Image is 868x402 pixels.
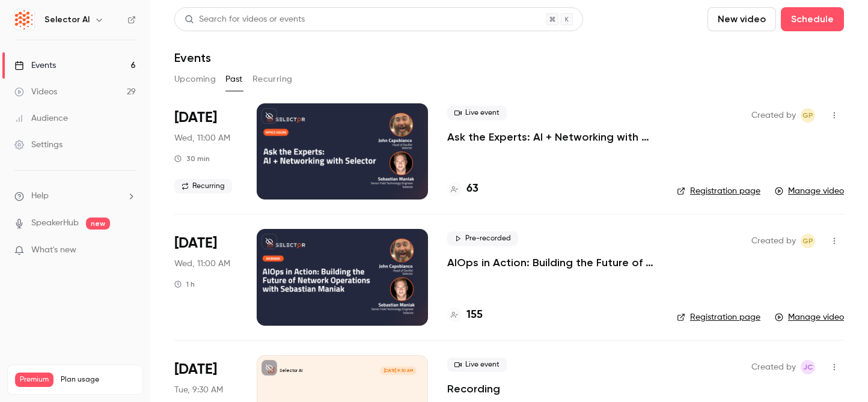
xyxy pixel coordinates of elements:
[14,112,68,124] div: Audience
[801,360,815,374] span: John Capobianco
[775,311,844,323] a: Manage video
[121,245,136,256] iframe: Noticeable Trigger
[14,190,136,203] li: help-dropdown-opener
[447,106,507,120] span: Live event
[466,307,483,323] h4: 155
[31,190,49,203] span: Help
[31,217,79,230] a: SpeakerHub
[174,279,195,289] div: 1 h
[252,70,293,89] button: Recurring
[174,234,217,253] span: [DATE]
[174,70,216,89] button: Upcoming
[174,229,237,325] div: Jul 30 Wed, 12:00 PM (America/New York)
[802,108,813,123] span: GP
[44,14,90,26] h6: Selector AI
[174,154,210,163] div: 30 min
[775,185,844,197] a: Manage video
[14,139,63,151] div: Settings
[802,234,813,248] span: GP
[447,358,507,372] span: Live event
[447,255,658,270] a: AIOps in Action: Building the Future of Network Operations with [PERSON_NAME]
[185,13,305,26] div: Search for videos or events
[14,86,57,98] div: Videos
[174,103,237,199] div: Aug 20 Wed, 12:00 PM (America/New York)
[86,218,110,230] span: new
[14,59,56,72] div: Events
[225,70,243,89] button: Past
[31,244,76,257] span: What's new
[751,234,796,248] span: Created by
[751,108,796,123] span: Created by
[174,384,223,396] span: Tue, 9:30 AM
[15,373,53,387] span: Premium
[280,368,302,374] p: Selector AI
[781,7,844,31] button: Schedule
[803,360,813,374] span: JC
[174,108,217,127] span: [DATE]
[708,7,776,31] button: New video
[174,258,230,270] span: Wed, 11:00 AM
[380,367,416,375] span: [DATE] 9:30 AM
[61,375,135,385] span: Plan usage
[174,179,232,193] span: Recurring
[677,311,760,323] a: Registration page
[174,50,211,65] h1: Events
[447,382,500,396] a: Recording
[447,130,658,144] a: Ask the Experts: AI + Networking with Selector
[751,360,796,374] span: Created by
[447,307,483,323] a: 155
[801,108,815,123] span: Gianna Papagni
[801,234,815,248] span: Gianna Papagni
[174,132,230,144] span: Wed, 11:00 AM
[174,360,217,379] span: [DATE]
[677,185,760,197] a: Registration page
[447,231,518,246] span: Pre-recorded
[466,181,478,197] h4: 63
[447,181,478,197] a: 63
[15,10,34,29] img: Selector AI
